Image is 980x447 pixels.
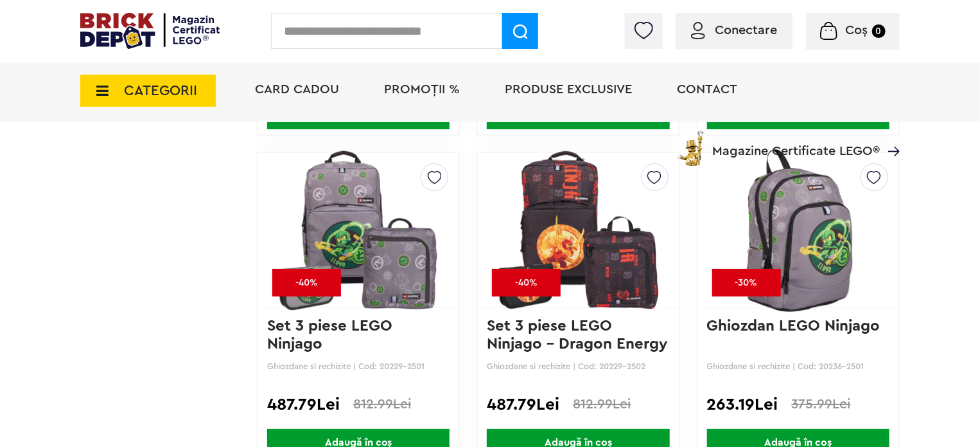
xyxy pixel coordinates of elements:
span: CATEGORII [124,84,197,98]
img: Set 3 piese LEGO Ninjago [274,140,442,320]
a: Produse exclusive [505,83,632,96]
a: Card Cadou [255,83,339,96]
img: Set 3 piese LEGO Ninjago - Dragon Energy [494,140,662,320]
a: Conectare [691,24,777,37]
div: -40% [272,269,341,296]
a: Set 3 piese LEGO Ninjago - Dragon Energy [487,318,667,352]
span: 812.99Lei [353,397,411,411]
span: Conectare [715,24,777,37]
a: Magazine Certificate LEGO® [880,128,900,141]
span: Magazine Certificate LEGO® [712,128,880,158]
small: 0 [872,24,886,38]
span: 263.19Lei [707,397,778,412]
span: Coș [846,24,868,37]
div: -40% [492,269,561,296]
img: Ghiozdan LEGO Ninjago [714,140,882,320]
p: Ghiozdane si rechizite | Cod: 20236-2501 [707,361,889,371]
span: 375.99Lei [792,397,851,411]
p: Ghiozdane si rechizite | Cod: 20229-2501 [267,361,450,371]
a: Ghiozdan LEGO Ninjago [707,318,880,334]
span: 487.79Lei [487,397,559,412]
div: -30% [712,269,781,296]
span: 812.99Lei [573,397,631,411]
span: 487.79Lei [267,397,340,412]
a: Set 3 piese LEGO Ninjago [267,318,397,352]
a: Contact [677,83,737,96]
p: Ghiozdane si rechizite | Cod: 20229-2502 [487,361,669,371]
a: PROMOȚII % [384,83,460,96]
